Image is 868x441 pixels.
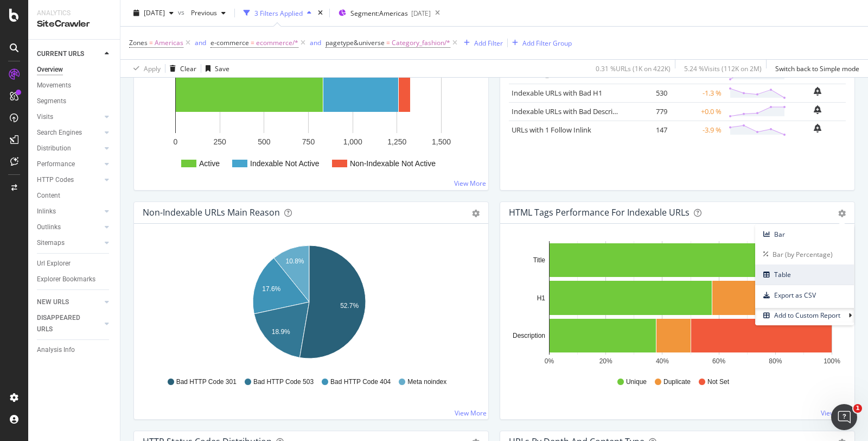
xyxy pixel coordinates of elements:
a: Indexable URLs with Bad H1 [512,88,602,98]
div: Apply [144,64,161,73]
div: 5.24 % Visits ( 112K on 2M ) [684,64,762,73]
text: Indexable Not Active [250,159,320,168]
svg: A chart. [509,241,842,367]
td: 530 [627,84,670,102]
div: Inlinks [37,206,56,217]
div: Save [215,64,229,73]
div: Sitemaps [37,237,65,249]
div: Explorer Bookmarks [37,274,95,285]
div: Segments [37,96,66,107]
text: Description [513,332,545,339]
a: Sitemaps [37,237,101,249]
button: and [195,37,206,48]
span: = [386,38,390,47]
div: Outlinks [37,222,61,233]
a: View More [821,408,853,418]
div: Analytics [37,9,111,18]
span: 1 [853,404,862,413]
span: Not Set [707,377,729,387]
div: HTTP Codes [37,174,74,186]
a: Distribution [37,143,101,154]
ul: gear [755,224,854,326]
text: 52.7% [340,301,359,309]
button: [DATE] [129,4,178,22]
span: Unique [626,377,647,387]
div: Visits [37,111,53,123]
button: Clear [165,60,196,77]
td: 147 [627,121,670,139]
div: bell-plus [814,87,821,96]
td: -1.3 % [670,84,724,102]
text: Active [199,159,220,168]
text: 60% [712,357,725,365]
span: Zones [129,38,148,47]
a: Performance [37,159,101,170]
div: DISAPPEARED URLS [37,312,92,335]
div: Url Explorer [37,258,71,269]
text: 20% [599,357,612,365]
div: Clear [180,64,196,73]
text: 17.6% [262,285,280,293]
div: 3 Filters Applied [254,8,303,17]
button: Segment:Americas[DATE] [334,4,431,22]
div: and [195,38,206,47]
td: +0.0 % [670,102,724,121]
button: Save [201,60,229,77]
svg: A chart. [143,12,476,181]
text: 40% [656,357,669,365]
div: times [316,8,325,18]
div: Analysis Info [37,344,75,356]
text: 0 [174,137,178,146]
span: e-commerce [210,38,249,47]
button: and [310,37,321,48]
text: 1,500 [432,137,451,146]
div: HTML Tags Performance for Indexable URLs [509,207,690,218]
span: Bar [755,227,854,242]
text: 18.9% [272,328,290,336]
span: Bad HTTP Code 404 [330,377,391,387]
a: DISAPPEARED URLS [37,312,101,335]
div: A chart. [143,241,476,367]
text: Title [533,256,546,264]
text: Non-Indexable Not Active [350,159,436,168]
span: 2025 Oct. 3rd [144,8,165,17]
a: Inlinks [37,206,101,217]
a: Overview [37,64,112,75]
a: View More [454,179,486,188]
span: Category_fashion/* [392,35,450,51]
div: Search Engines [37,127,82,138]
text: H1 [537,294,546,302]
span: ecommerce/* [256,35,298,51]
a: NEW URLS [37,297,101,308]
button: Add Filter Group [508,36,572,49]
text: 500 [258,137,271,146]
div: bell-plus [814,124,821,133]
div: Overview [37,64,63,75]
span: Export as CSV [755,288,854,303]
span: Table [755,267,854,282]
div: CURRENT URLS [37,48,84,60]
div: Add Filter [474,38,503,47]
button: Add Filter [459,36,503,49]
text: 1,250 [387,137,406,146]
div: SiteCrawler [37,18,111,30]
a: 2xx URLs [512,70,541,79]
div: Switch back to Simple mode [775,64,859,73]
text: 750 [302,137,315,146]
span: Add to Custom Report [755,308,848,323]
button: 3 Filters Applied [239,4,316,22]
span: Bad HTTP Code 301 [176,377,237,387]
a: Segments [37,96,112,107]
span: Bar (by Percentage) [755,247,854,262]
div: NEW URLS [37,297,69,308]
a: Movements [37,80,112,91]
span: vs [178,7,187,16]
button: Previous [187,4,230,22]
span: Duplicate [663,377,691,387]
text: 1,000 [343,137,362,146]
div: Add Filter Group [522,38,572,47]
div: bell-plus [814,105,821,114]
text: 80% [769,357,782,365]
a: Analysis Info [37,344,112,356]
